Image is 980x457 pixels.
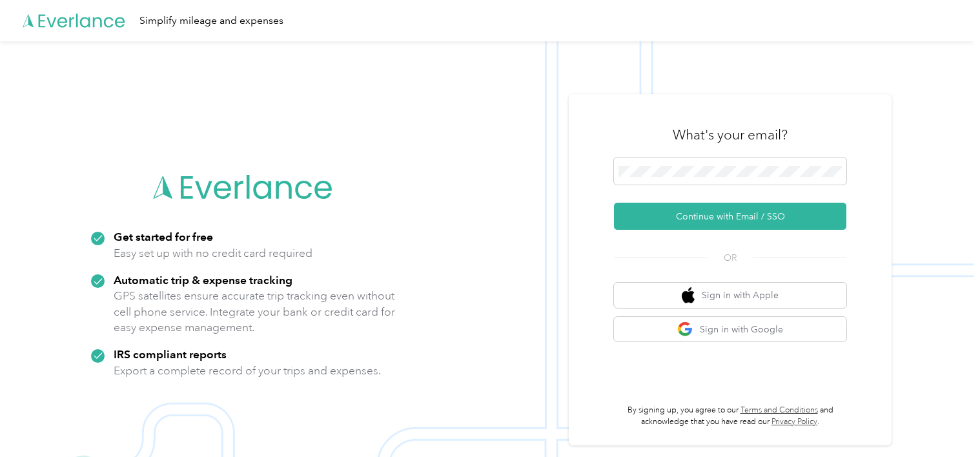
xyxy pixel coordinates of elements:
[114,347,227,361] strong: IRS compliant reports
[614,405,846,427] p: By signing up, you agree to our and acknowledge that you have read our .
[114,363,381,379] p: Export a complete record of your trips and expenses.
[139,13,283,29] div: Simplify mileage and expenses
[677,321,693,338] img: google logo
[682,287,695,303] img: apple logo
[614,317,846,342] button: google logoSign in with Google
[114,230,213,243] strong: Get started for free
[740,405,818,415] a: Terms and Conditions
[114,288,396,336] p: GPS satellites ensure accurate trip tracking even without cell phone service. Integrate your bank...
[708,251,753,265] span: OR
[614,203,846,230] button: Continue with Email / SSO
[114,273,292,287] strong: Automatic trip & expense tracking
[771,417,817,427] a: Privacy Policy
[614,283,846,308] button: apple logoSign in with Apple
[114,245,312,261] p: Easy set up with no credit card required
[673,126,788,144] h3: What's your email?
